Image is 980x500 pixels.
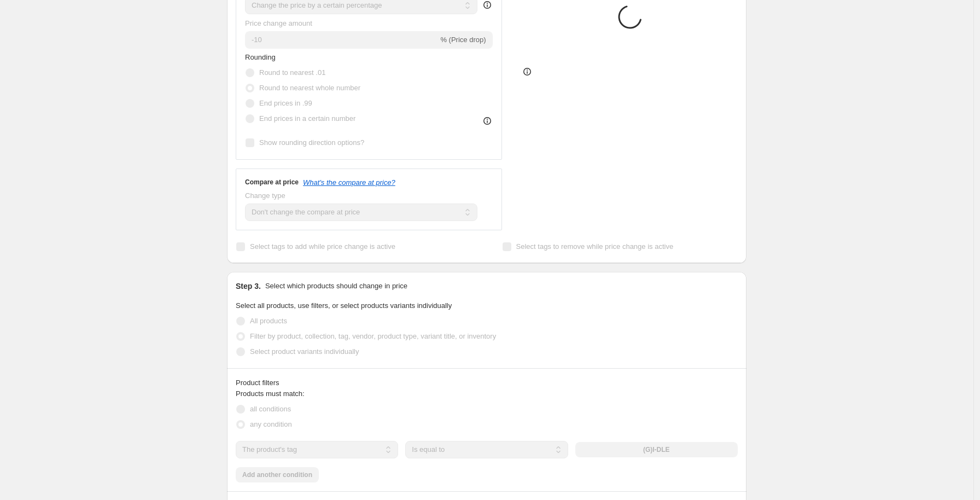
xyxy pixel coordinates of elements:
[245,53,276,61] span: Rounding
[303,178,395,187] button: What's the compare at price?
[516,242,674,251] span: Select tags to remove while price change is active
[236,281,261,292] h2: Step 3.
[259,138,364,147] span: Show rounding direction options?
[250,405,291,413] span: all conditions
[250,242,395,251] span: Select tags to add while price change is active
[259,68,325,77] span: Round to nearest .01
[250,317,287,325] span: All products
[259,99,312,107] span: End prices in .99
[440,36,486,44] span: % (Price drop)
[265,281,407,292] p: Select which products should change in price
[259,84,360,92] span: Round to nearest whole number
[236,377,738,388] div: Product filters
[250,420,292,428] span: any condition
[245,191,285,200] span: Change type
[236,301,452,310] span: Select all products, use filters, or select products variants individually
[236,389,305,398] span: Products must match:
[250,347,359,356] span: Select product variants individually
[245,19,312,27] span: Price change amount
[245,31,438,49] input: -15
[245,178,299,187] h3: Compare at price
[250,332,496,340] span: Filter by product, collection, tag, vendor, product type, variant title, or inventory
[259,114,355,123] span: End prices in a certain number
